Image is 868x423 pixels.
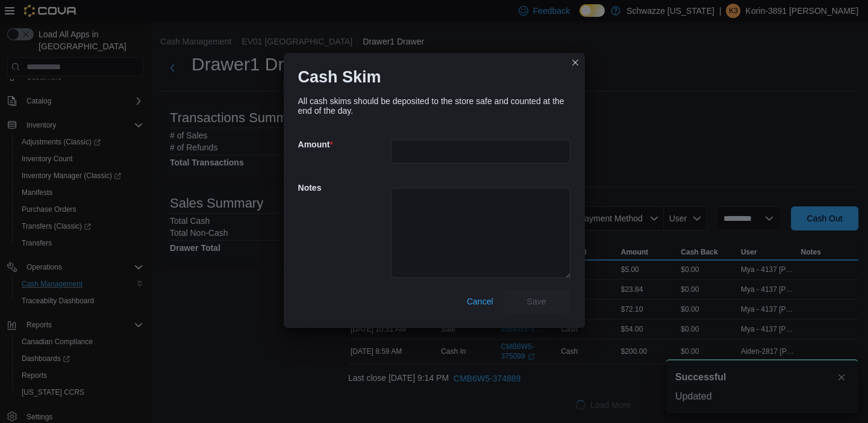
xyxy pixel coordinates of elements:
[298,176,389,200] h5: Notes
[298,67,381,87] h1: Cash Skim
[467,295,493,307] span: Cancel
[298,96,570,116] div: All cash skims should be deposited to the store safe and counted at the end of the day.
[298,132,389,156] h5: Amount
[527,295,546,307] span: Save
[503,289,570,313] button: Save
[462,289,498,313] button: Cancel
[568,55,582,70] button: Closes this modal window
